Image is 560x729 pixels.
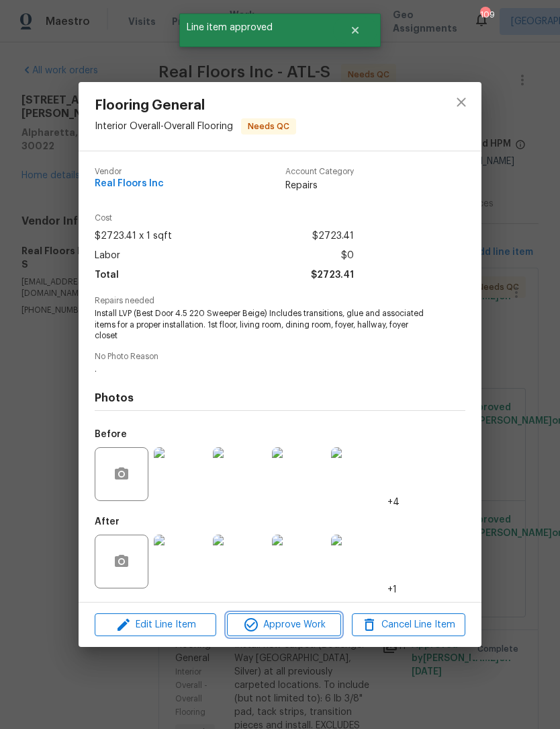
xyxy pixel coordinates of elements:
span: Edit Line Item [99,617,212,634]
button: close [445,86,477,118]
span: Total [95,266,119,285]
span: Approve Work [231,617,336,634]
span: Cost [95,214,354,223]
h5: After [95,517,120,527]
span: Vendor [95,167,164,176]
span: +1 [387,583,397,597]
span: $2723.41 [311,266,354,285]
span: Line item approved [179,13,333,42]
span: $2723.41 [312,227,354,246]
span: . [95,364,428,375]
span: +4 [387,496,400,509]
span: No Photo Reason [95,352,465,361]
h4: Photos [95,391,465,405]
span: Needs QC [242,120,295,133]
span: Repairs [285,179,354,192]
span: Real Floors Inc [95,179,164,189]
button: Close [333,17,377,44]
span: Interior Overall - Overall Flooring [95,121,233,130]
button: Cancel Line Item [352,613,465,637]
span: Flooring General [95,98,296,113]
span: Cancel Line Item [356,617,461,634]
span: Account Category [285,167,354,176]
button: Edit Line Item [95,613,216,637]
span: $2723.41 x 1 sqft [95,227,172,246]
span: $0 [341,246,354,266]
h5: Before [95,430,127,439]
span: Install LVP (Best Door 4.5 220 Sweeper Beige) Includes transitions, glue and associated items for... [95,308,428,342]
button: Approve Work [227,613,340,637]
div: 109 [480,8,489,22]
span: Repairs needed [95,297,465,305]
span: Labor [95,246,120,266]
